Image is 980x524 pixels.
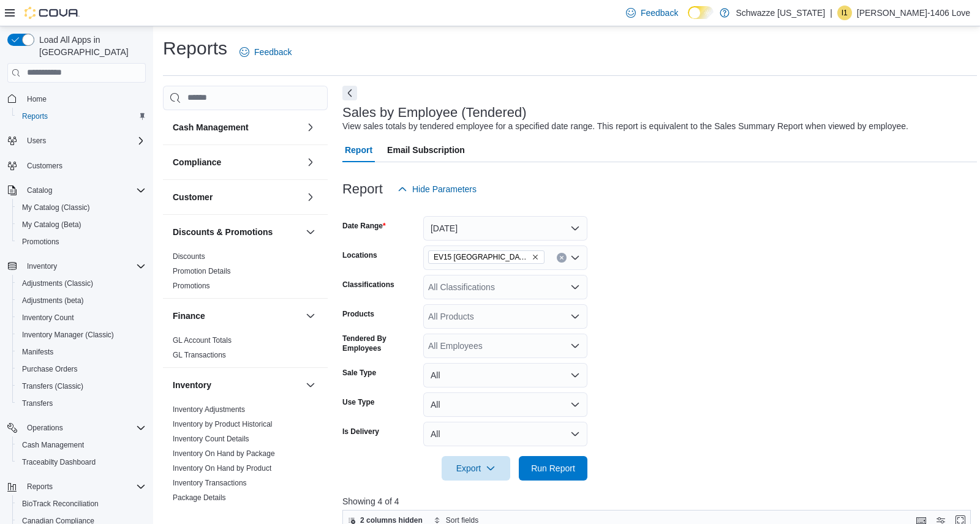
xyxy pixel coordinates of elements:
[17,217,86,232] a: My Catalog (Beta)
[17,109,146,124] span: Reports
[17,293,89,308] a: Adjustments (beta)
[17,438,89,452] a: Cash Management
[2,90,151,108] button: Home
[22,296,84,305] span: Adjustments (beta)
[17,310,79,325] a: Inventory Count
[173,449,275,458] span: Inventory On Hand by Package
[173,420,273,429] a: Inventory by Product Historical
[173,336,232,345] a: GL Account Totals
[22,440,84,450] span: Cash Management
[736,6,825,20] p: Schwazze [US_STATE]
[519,456,587,481] button: Run Report
[12,378,151,395] button: Transfers (Classic)
[688,6,714,19] input: Dark Mode
[2,258,151,275] button: Inventory
[173,252,205,261] span: Discounts
[17,496,104,511] a: BioTrack Reconciliation
[22,381,83,391] span: Transfers (Classic)
[173,156,221,168] h3: Compliance
[342,86,357,100] button: Next
[830,6,832,20] p: |
[22,479,146,494] span: Reports
[428,250,545,264] span: EV15 Las Cruces North
[22,259,146,274] span: Inventory
[2,132,151,149] button: Users
[22,92,51,107] a: Home
[17,276,98,291] a: Adjustments (Classic)
[342,334,418,353] label: Tendered By Employees
[22,203,90,212] span: My Catalog (Classic)
[22,457,96,467] span: Traceabilty Dashboard
[688,19,688,20] span: Dark Mode
[22,279,93,288] span: Adjustments (Classic)
[842,6,848,20] span: I1
[22,220,81,230] span: My Catalog (Beta)
[557,253,567,263] button: Clear input
[12,436,151,454] button: Cash Management
[532,253,539,261] button: Remove EV15 Las Cruces North from selection in this group
[173,405,245,414] span: Inventory Adjustments
[17,379,88,394] a: Transfers (Classic)
[173,379,211,391] h3: Inventory
[17,396,146,411] span: Transfers
[17,345,146,359] span: Manifests
[173,493,226,502] a: Package Details
[22,313,74,323] span: Inventory Count
[17,362,146,376] span: Purchase Orders
[22,421,146,435] span: Operations
[173,121,249,133] h3: Cash Management
[857,6,970,20] p: [PERSON_NAME]-1406 Love
[17,455,100,470] a: Traceabilty Dashboard
[17,379,146,394] span: Transfers (Classic)
[22,421,68,435] button: Operations
[2,478,151,495] button: Reports
[12,292,151,309] button: Adjustments (beta)
[173,435,249,443] a: Inventory Count Details
[27,185,52,195] span: Catalog
[173,434,249,444] span: Inventory Count Details
[22,133,51,148] button: Users
[22,499,99,509] span: BioTrack Reconciliation
[22,330,114,340] span: Inventory Manager (Classic)
[17,276,146,291] span: Adjustments (Classic)
[173,281,210,291] span: Promotions
[173,478,247,488] span: Inventory Transactions
[27,136,46,146] span: Users
[17,345,58,359] a: Manifests
[173,282,210,290] a: Promotions
[173,335,232,345] span: GL Account Totals
[12,454,151,471] button: Traceabilty Dashboard
[837,6,852,20] div: Isaac-1406 Love
[17,293,146,308] span: Adjustments (beta)
[22,399,53,408] span: Transfers
[342,309,374,319] label: Products
[570,253,580,263] button: Open list of options
[342,495,977,507] p: Showing 4 of 4
[12,326,151,343] button: Inventory Manager (Classic)
[434,251,529,263] span: EV15 [GEOGRAPHIC_DATA]
[163,36,227,61] h1: Reports
[24,7,80,19] img: Cova
[34,34,146,58] span: Load All Apps in [GEOGRAPHIC_DATA]
[173,191,213,203] h3: Customer
[27,261,57,271] span: Inventory
[22,259,62,274] button: Inventory
[393,177,481,201] button: Hide Parameters
[303,225,318,239] button: Discounts & Promotions
[17,496,146,511] span: BioTrack Reconciliation
[173,351,226,359] a: GL Transactions
[303,120,318,135] button: Cash Management
[570,312,580,321] button: Open list of options
[27,161,62,171] span: Customers
[173,449,275,458] a: Inventory On Hand by Package
[12,495,151,512] button: BioTrack Reconciliation
[12,395,151,412] button: Transfers
[12,233,151,250] button: Promotions
[342,120,908,133] div: View sales totals by tendered employee for a specified date range. This report is equivalent to t...
[27,482,53,492] span: Reports
[173,493,226,503] span: Package Details
[17,200,146,215] span: My Catalog (Classic)
[17,109,53,124] a: Reports
[12,216,151,233] button: My Catalog (Beta)
[570,282,580,292] button: Open list of options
